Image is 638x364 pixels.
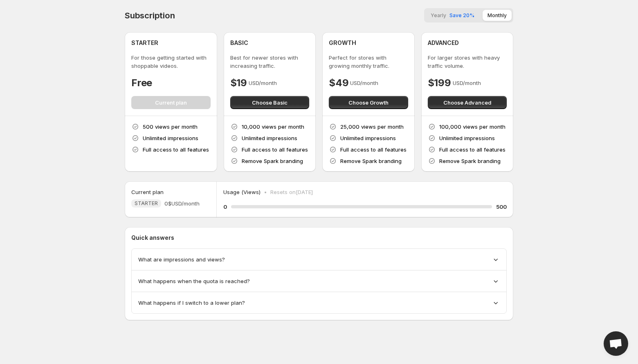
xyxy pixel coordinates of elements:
[428,76,451,89] h4: $199
[242,123,304,131] p: 10,000 views per month
[449,12,474,18] span: Save 20%
[496,203,507,211] h5: 500
[426,10,479,21] button: YearlySave 20%
[138,277,250,285] span: What happens when the quota is reached?
[252,98,288,107] span: Choose Basic
[125,11,175,20] h4: Subscription
[428,54,507,70] p: For larger stores with heavy traffic volume.
[131,54,211,70] p: For those getting started with shoppable videos.
[340,157,402,165] p: Remove Spark branding
[143,123,198,131] p: 500 views per month
[348,98,389,107] span: Choose Growth
[428,96,507,109] button: Choose Advanced
[143,134,198,142] p: Unlimited impressions
[230,76,247,89] h4: $19
[164,199,200,208] span: 0$ USD/month
[131,76,152,89] h4: Free
[428,39,459,47] h4: ADVANCED
[604,331,628,356] div: Open chat
[439,134,495,142] p: Unlimited impressions
[329,96,408,109] button: Choose Growth
[249,79,277,87] p: USD/month
[340,123,404,131] p: 25,000 views per month
[131,188,164,196] h5: Current plan
[439,123,505,131] p: 100,000 views per month
[223,203,227,211] h5: 0
[329,54,408,70] p: Perfect for stores with growing monthly traffic.
[443,98,491,107] span: Choose Advanced
[223,188,261,196] p: Usage (Views)
[230,39,248,47] h4: BASIC
[131,39,158,47] h4: STARTER
[340,134,396,142] p: Unlimited impressions
[242,145,308,154] p: Full access to all features
[230,96,310,109] button: Choose Basic
[270,188,313,196] p: Resets on [DATE]
[439,145,505,154] p: Full access to all features
[453,79,481,87] p: USD/month
[138,255,225,264] span: What are impressions and views?
[329,39,356,47] h4: GROWTH
[242,134,297,142] p: Unlimited impressions
[483,10,512,21] button: Monthly
[242,157,303,165] p: Remove Spark branding
[138,299,245,307] span: What happens if I switch to a lower plan?
[131,234,507,242] p: Quick answers
[135,200,158,207] span: STARTER
[264,188,267,196] p: •
[340,145,407,154] p: Full access to all features
[439,157,501,165] p: Remove Spark branding
[431,12,446,18] span: Yearly
[143,145,209,154] p: Full access to all features
[230,54,310,70] p: Best for newer stores with increasing traffic.
[329,76,348,89] h4: $49
[350,79,378,87] p: USD/month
